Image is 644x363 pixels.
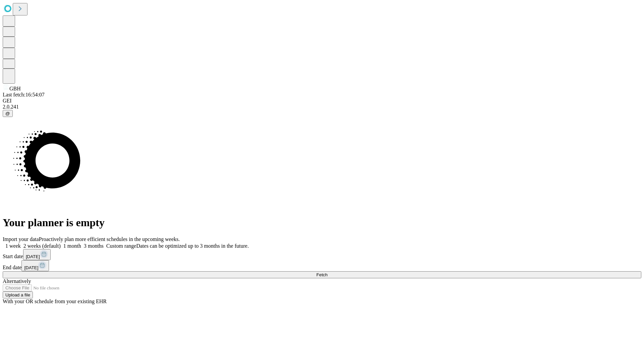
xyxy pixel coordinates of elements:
[63,243,81,249] span: 1 month
[3,260,641,271] div: End date
[3,98,641,104] div: GEI
[316,272,327,277] span: Fetch
[24,265,38,270] span: [DATE]
[3,104,641,110] div: 2.0.241
[26,254,40,259] span: [DATE]
[3,298,107,304] span: With your OR schedule from your existing EHR
[5,111,10,116] span: @
[84,243,104,249] span: 3 months
[9,86,21,91] span: GBH
[3,291,33,298] button: Upload a file
[3,92,45,97] span: Last fetch: 16:54:07
[39,236,180,242] span: Proactively plan more efficient schedules in the upcoming weeks.
[3,278,31,284] span: Alternatively
[3,271,641,278] button: Fetch
[21,260,49,271] button: [DATE]
[23,243,61,249] span: 2 weeks (default)
[3,236,39,242] span: Import your data
[5,243,21,249] span: 1 week
[3,110,13,117] button: @
[106,243,136,249] span: Custom range
[3,216,641,229] h1: Your planner is empty
[3,249,641,260] div: Start date
[136,243,249,249] span: Dates can be optimized up to 3 months in the future.
[23,249,51,260] button: [DATE]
